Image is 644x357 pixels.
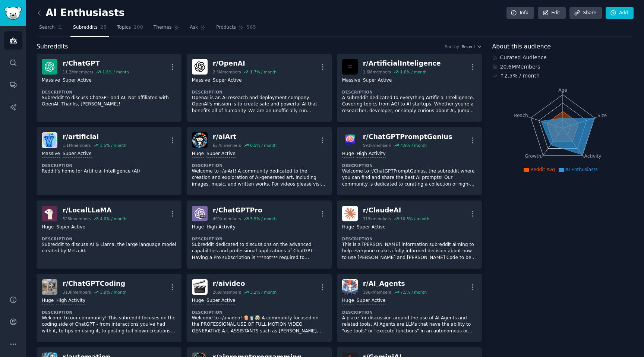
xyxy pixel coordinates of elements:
div: r/ ChatGPTPromptGenius [363,132,452,142]
p: A place for discussion around the use of AI Agents and related tools. AI Agents are LLMs that hav... [342,315,477,335]
div: Huge [342,224,354,231]
a: aivideor/aivideo269kmembers3.2% / monthHugeSuper ActiveDescriptionWelcome to r/aivideo! 🍿🥤🤯 A com... [187,274,332,342]
dt: Description [342,236,477,241]
img: ChatGPTPro [192,206,208,221]
div: r/ LocalLLaMA [63,206,126,215]
a: Share [569,7,602,19]
div: 1.7 % / month [250,69,277,75]
div: r/ ArtificialInteligence [363,59,441,68]
dt: Description [192,236,326,241]
dt: Description [342,310,477,315]
span: Ask [190,24,198,31]
dt: Description [192,89,326,95]
div: Super Active [357,297,386,304]
div: 1.1M members [63,143,91,148]
p: A subreddit dedicated to everything Artificial Intelligence. Covering topics from AGI to AI start... [342,95,477,114]
dt: Description [342,163,477,168]
div: Huge [192,151,204,158]
tspan: Growth [525,154,541,159]
tspan: Age [558,88,567,93]
div: Huge [342,151,354,158]
div: 269k members [213,290,241,295]
div: Massive [42,151,60,158]
dt: Description [42,236,176,241]
div: High Activity [206,224,236,231]
a: ChatGPTPror/ChatGPTPro491kmembers3.9% / monthHugeHigh ActivityDescriptionSubreddit dedicated to d... [187,200,332,269]
div: 4.9 % / month [400,143,427,148]
div: Huge [42,224,54,231]
tspan: Size [597,113,607,118]
div: 4.0 % / month [100,216,126,221]
div: 528k members [63,216,91,221]
a: LocalLLaMAr/LocalLLaMA528kmembers4.0% / monthHugeSuper ActiveDescriptionSubreddit to discuss AI &... [37,200,181,269]
div: Huge [192,224,204,231]
img: OpenAI [192,59,208,75]
div: Huge [342,297,354,304]
div: r/ aiArt [213,132,277,142]
div: ↑ 2.5 % / month [500,72,540,80]
span: About this audience [492,42,551,51]
a: ChatGPTr/ChatGPT11.2Mmembers1.8% / monthMassiveSuper ActiveDescriptionSubreddit to discuss ChatGP... [37,54,181,122]
img: GummySearch logo [4,7,22,20]
a: ClaudeAIr/ClaudeAI319kmembers10.3% / monthHugeSuper ActiveDescriptionThis is a [PERSON_NAME] info... [337,200,482,269]
a: Search [37,22,65,37]
div: Massive [192,77,210,84]
div: 2.5M members [213,69,241,75]
p: Subreddit dedicated to discussions on the advanced capabilities and professional applications of ... [192,241,326,261]
div: Massive [42,77,60,84]
a: Products565 [214,22,258,37]
a: ChatGPTPromptGeniusr/ChatGPTPromptGenius593kmembers4.9% / monthHugeHigh ActivityDescriptionWelcom... [337,127,482,195]
a: Topics200 [114,22,146,37]
img: ChatGPT [42,59,57,75]
p: Welcome to our community! This subreddit focuses on the coding side of ChatGPT - from interaction... [42,315,176,335]
p: OpenAI is an AI research and deployment company. OpenAI's mission is to create safe and powerful ... [192,95,326,114]
div: r/ AI_Agents [363,279,427,288]
a: Info [506,7,534,19]
div: High Activity [357,151,386,158]
a: ArtificialInteligencer/ArtificialInteligence1.6Mmembers1.6% / monthMassiveSuper ActiveDescription... [337,54,482,122]
p: Reddit’s home for Artificial Intelligence (AI) [42,168,176,175]
a: OpenAIr/OpenAI2.5Mmembers1.7% / monthMassiveSuper ActiveDescriptionOpenAI is an AI research and d... [187,54,332,122]
span: Subreddits [37,42,68,51]
a: Add [606,7,634,19]
img: ChatGPTPromptGenius [342,132,358,148]
div: Super Active [206,297,236,304]
img: artificial [42,132,57,148]
div: r/ ChatGPTPro [213,206,277,215]
div: Super Active [206,151,236,158]
a: ChatGPTCodingr/ChatGPTCoding313kmembers3.9% / monthHugeHigh ActivityDescriptionWelcome to our com... [37,274,181,342]
a: aiArtr/aiArt637kmembers0.5% / monthHugeSuper ActiveDescriptionWelcome to r/aiArt! A community ded... [187,127,332,195]
div: r/ aivideo [213,279,277,288]
a: Subreddits25 [70,22,109,37]
a: Ask [187,22,208,37]
div: r/ artificial [63,132,126,142]
p: Subreddit to discuss AI & Llama, the large language model created by Meta AI. [42,241,176,255]
span: 200 [133,24,143,31]
div: Super Active [357,224,386,231]
dt: Description [192,310,326,315]
span: Subreddits [73,24,98,31]
div: High Activity [56,297,85,304]
div: 196k members [363,290,391,295]
img: aiArt [192,132,208,148]
img: aivideo [192,279,208,295]
h2: AI Enthusiasts [37,7,124,19]
div: 20.6M Members [492,63,634,71]
div: r/ ClaudeAI [363,206,429,215]
div: 7.5 % / month [400,290,427,295]
img: ChatGPTCoding [42,279,57,295]
div: 11.2M members [63,69,93,75]
a: Edit [538,7,566,19]
div: r/ ChatGPTCoding [63,279,126,288]
p: Welcome to r/ChatGPTPromptGenius, the subreddit where you can find and share the best AI prompts!... [342,168,477,188]
span: Search [39,24,55,31]
div: r/ ChatGPT [63,59,129,68]
img: LocalLLaMA [42,206,57,221]
div: Huge [42,297,54,304]
dt: Description [42,89,176,95]
div: 1.6M members [363,69,391,75]
span: 25 [100,24,107,31]
div: 1.5 % / month [100,143,126,148]
dt: Description [192,163,326,168]
div: Super Active [363,77,392,84]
